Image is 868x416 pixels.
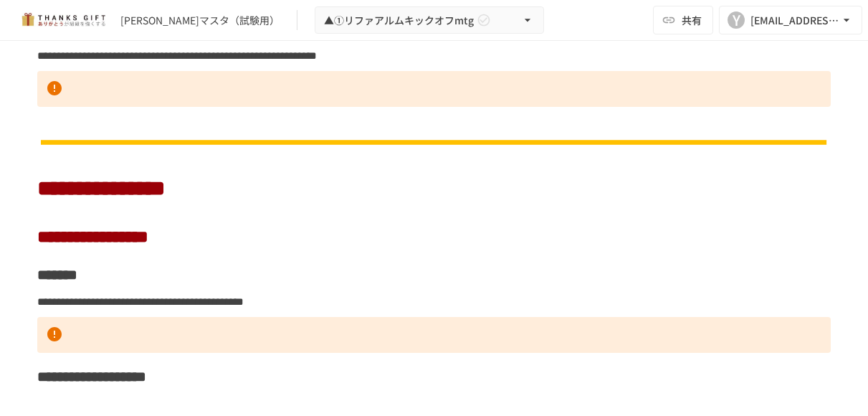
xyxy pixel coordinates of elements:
div: Y [728,11,745,29]
img: mMP1OxWUAhQbsRWCurg7vIHe5HqDpP7qZo7fRoNLXQh [17,9,109,32]
div: [PERSON_NAME]マスタ（試験用） [120,13,280,28]
span: 共有 [682,12,702,28]
button: Y[EMAIL_ADDRESS][DOMAIN_NAME] [719,6,862,34]
span: ▲①リファアルムキックオフmtg [324,11,474,29]
img: 9QkwBFSE13x2gePgpe8aMqs5nKlqvPfzMVlQZWD3BQB [37,138,831,147]
button: 共有 [653,6,713,34]
div: [EMAIL_ADDRESS][DOMAIN_NAME] [750,11,839,29]
button: ▲①リファアルムキックオフmtg [315,6,544,34]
